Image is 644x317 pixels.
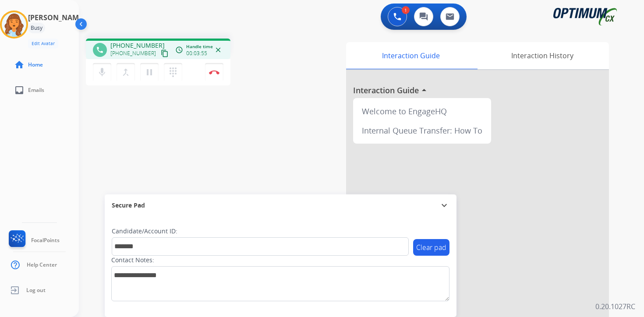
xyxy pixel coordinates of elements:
mat-icon: inbox [14,85,25,95]
span: FocalPoints [31,237,60,244]
div: Welcome to EngageHQ [357,102,488,121]
mat-icon: home [14,60,25,70]
h3: [PERSON_NAME] [28,12,85,23]
span: [PHONE_NUMBER] [110,41,165,50]
div: Busy [28,23,45,33]
span: Help Center [27,261,57,268]
div: Interaction History [475,42,609,69]
mat-icon: mic [97,67,107,77]
mat-icon: phone [96,46,104,54]
span: Emails [28,87,44,94]
mat-icon: pause [144,67,155,77]
span: 00:03:55 [186,50,207,57]
label: Candidate/Account ID: [112,227,177,236]
mat-icon: access_time [175,46,183,54]
span: Secure Pad [112,201,145,210]
mat-icon: content_copy [161,49,169,57]
div: 1 [402,6,410,14]
p: 0.20.1027RC [595,301,635,312]
img: control [209,70,219,74]
div: Internal Queue Transfer: How To [357,121,488,140]
button: Edit Avatar [28,39,58,49]
div: Interaction Guide [346,42,475,69]
span: [PHONE_NUMBER] [110,50,156,57]
img: avatar [2,12,26,37]
label: Contact Notes: [111,256,154,264]
a: FocalPoints [7,230,60,250]
span: Home [28,61,43,68]
mat-icon: merge_type [120,67,131,77]
mat-icon: dialpad [168,67,178,77]
button: Clear pad [413,239,449,256]
span: Log out [26,287,46,294]
mat-icon: expand_more [439,200,449,211]
span: Handle time [186,43,213,50]
mat-icon: close [214,46,222,54]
